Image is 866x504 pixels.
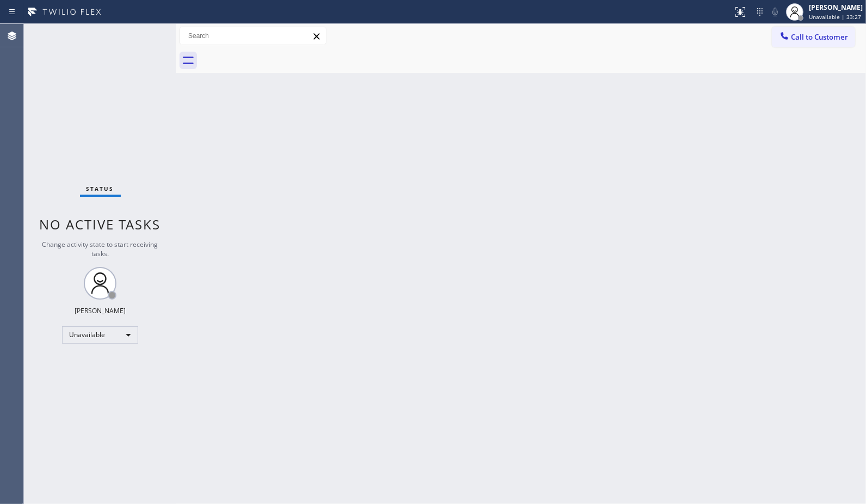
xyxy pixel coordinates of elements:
button: Call to Customer [772,27,855,47]
span: Unavailable | 33:27 [809,13,861,21]
div: Unavailable [62,326,138,344]
div: [PERSON_NAME] [809,3,863,12]
span: Call to Customer [791,32,848,42]
input: Search [180,27,326,45]
div: [PERSON_NAME] [75,306,126,315]
span: No active tasks [40,215,161,233]
button: Mute [768,4,783,20]
span: Change activity state to start receiving tasks. [42,240,158,258]
span: Status [86,185,114,192]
